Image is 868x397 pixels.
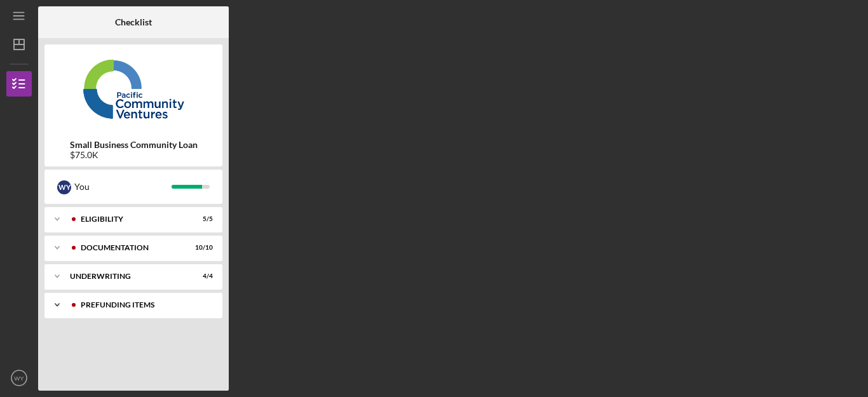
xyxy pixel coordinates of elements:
[81,301,207,309] div: Prefunding Items
[81,244,181,252] div: Documentation
[115,17,152,27] b: Checklist
[190,273,213,280] div: 4 / 4
[190,244,213,252] div: 10 / 10
[190,215,213,223] div: 5 / 5
[74,176,172,198] div: You
[44,51,222,127] img: Product logo
[70,150,198,160] div: $75.0K
[6,365,32,391] button: WY
[70,140,198,150] b: Small Business Community Loan
[14,375,24,382] text: WY
[70,273,181,280] div: Underwriting
[57,180,71,194] div: W Y
[81,215,181,223] div: Eligibility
